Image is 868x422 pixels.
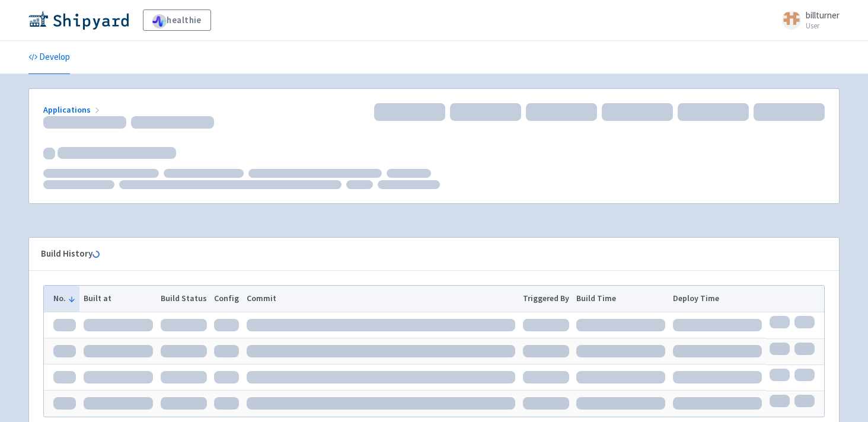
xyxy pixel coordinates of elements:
th: Build Time [573,286,669,312]
th: Triggered By [519,286,573,312]
span: billturner [806,9,840,21]
a: Develop [28,41,70,74]
small: User [806,22,840,30]
a: billturner User [775,11,840,30]
th: Commit [243,286,519,312]
div: Build History [41,247,808,261]
th: Config [210,286,243,312]
a: Applications [43,104,102,115]
img: Shipyard logo [28,11,129,30]
th: Build Status [157,286,210,312]
button: No. [53,292,76,305]
th: Built at [79,286,157,312]
a: healthie [143,9,211,31]
th: Deploy Time [669,286,766,312]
